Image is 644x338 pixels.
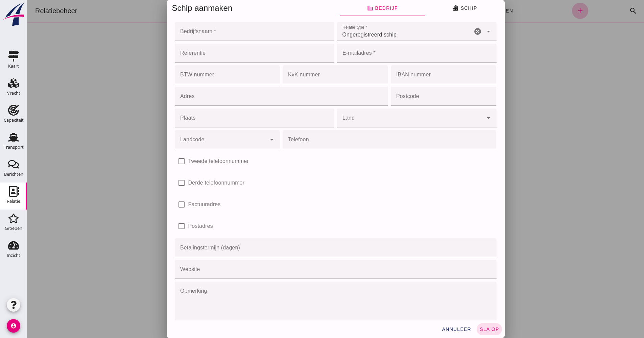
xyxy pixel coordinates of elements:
[1,2,26,27] img: logo-small.a267ee39.svg
[145,3,206,13] span: Schip aanmaken
[452,327,472,332] span: sla op
[7,319,20,333] i: account_circle
[8,64,19,68] div: Kaart
[161,195,194,214] label: Factuuradres
[161,152,222,171] label: Tweede telefoonnummer
[426,5,450,11] span: Schip
[161,173,218,192] label: Derde telefoonnummer
[412,323,447,335] button: annuleer
[5,226,22,231] div: Groepen
[4,145,24,149] div: Transport
[315,31,370,39] span: Ongeregistreerd schip
[7,253,20,258] div: Inzicht
[450,323,475,335] button: sla op
[7,91,20,95] div: Vracht
[426,5,432,11] i: directions_boat
[241,136,249,144] i: Open
[161,217,186,236] label: Postadres
[457,27,466,35] i: arrow_drop_down
[7,199,20,203] div: Relatie
[340,5,371,11] span: Bedrijf
[340,5,346,11] i: business
[414,327,444,332] span: annuleer
[457,114,466,122] i: Open
[447,27,455,35] i: Wis Relatie type *
[4,172,23,176] div: Berichten
[4,118,24,122] div: Capaciteit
